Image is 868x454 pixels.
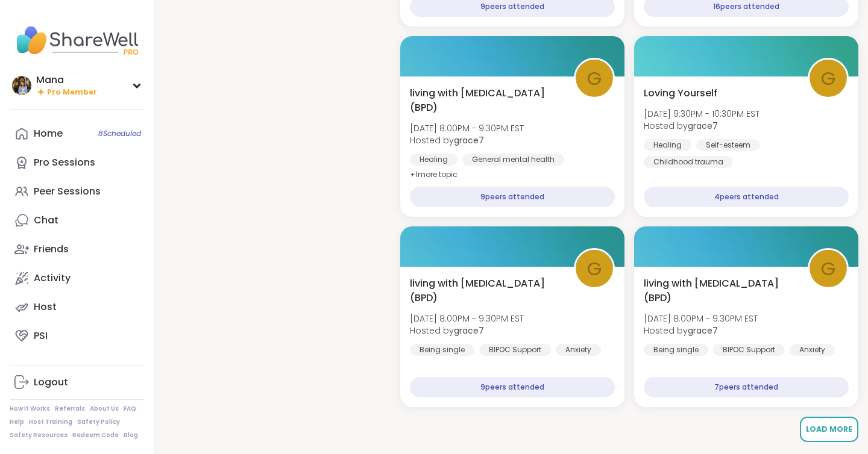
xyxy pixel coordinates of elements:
[36,73,97,87] div: Mana
[790,344,835,356] div: Anxiety
[556,344,601,356] div: Anxiety
[47,87,97,98] span: Pro Member
[696,139,760,151] div: Self-esteem
[410,276,561,305] span: living with [MEDICAL_DATA] (BPD)
[410,134,524,146] span: Hosted by
[688,325,718,337] b: grace7
[644,377,849,397] div: 7 peers attended
[12,76,31,95] img: Mana
[587,64,602,93] span: g
[98,129,141,138] span: 8 Scheduled
[454,325,484,337] b: grace7
[644,344,708,356] div: Being single
[34,272,71,285] div: Activity
[10,264,144,293] a: Activity
[462,154,564,166] div: General mental health
[10,322,144,350] a: PSI
[10,235,144,264] a: Friends
[34,156,95,169] div: Pro Sessions
[10,119,144,148] a: Home8Scheduled
[821,255,835,283] span: g
[10,368,144,397] a: Logout
[644,120,759,132] span: Hosted by
[454,134,484,146] b: grace7
[410,86,561,115] span: living with [MEDICAL_DATA] (BPD)
[644,86,717,101] span: Loving Yourself
[77,418,120,426] a: Safety Policy
[34,127,63,140] div: Home
[29,418,72,426] a: Host Training
[713,344,785,356] div: BIPOC Support
[644,313,758,325] span: [DATE] 8:00PM - 9:30PM EST
[644,325,758,337] span: Hosted by
[55,405,85,413] a: Referrals
[410,122,524,134] span: [DATE] 8:00PM - 9:30PM EST
[72,431,119,440] a: Redeem Code
[34,329,48,343] div: PSI
[124,405,136,413] a: FAQ
[821,64,835,93] span: g
[644,187,849,207] div: 4 peers attended
[10,405,50,413] a: How It Works
[410,313,524,325] span: [DATE] 8:00PM - 9:30PM EST
[410,377,615,397] div: 9 peers attended
[410,154,458,166] div: Healing
[806,424,852,434] span: Load More
[34,214,58,227] div: Chat
[90,405,119,413] a: About Us
[124,431,138,440] a: Blog
[10,431,68,440] a: Safety Resources
[10,206,144,235] a: Chat
[479,344,551,356] div: BIPOC Support
[34,185,101,198] div: Peer Sessions
[10,293,144,322] a: Host
[10,19,144,61] img: ShareWell Nav Logo
[644,139,691,151] div: Healing
[410,344,474,356] div: Being single
[410,325,524,337] span: Hosted by
[688,120,718,132] b: grace7
[34,300,57,314] div: Host
[587,255,602,283] span: g
[10,418,24,426] a: Help
[644,276,794,305] span: living with [MEDICAL_DATA] (BPD)
[10,177,144,206] a: Peer Sessions
[34,376,68,389] div: Logout
[800,417,858,442] button: Load More
[644,108,759,120] span: [DATE] 9:30PM - 10:30PM EST
[644,156,733,168] div: Childhood trauma
[10,148,144,177] a: Pro Sessions
[410,187,615,207] div: 9 peers attended
[34,243,69,256] div: Friends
